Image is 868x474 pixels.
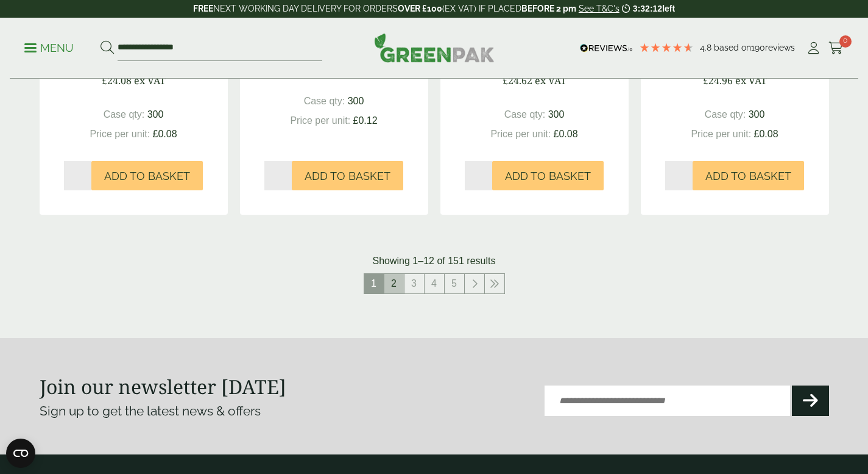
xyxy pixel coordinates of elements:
[147,109,164,120] span: 300
[554,129,578,139] span: £0.08
[828,42,844,54] i: Cart
[504,109,546,120] span: Case qty:
[754,129,778,139] span: £0.08
[373,254,496,268] p: Showing 1–12 of 151 results
[703,74,733,87] span: £24.96
[751,43,765,52] span: 190
[735,74,767,87] span: ex VAT
[691,129,751,139] span: Price per unit:
[305,170,390,183] span: Add to Basket
[503,74,532,87] span: £24.62
[633,4,662,13] span: 3:32:12
[104,109,145,120] span: Case qty:
[806,42,821,54] i: My Account
[153,129,177,139] span: £0.08
[348,96,364,106] span: 300
[134,74,166,87] span: ex VAT
[290,115,350,126] span: Price per unit:
[6,439,35,468] button: Open CMP widget
[705,170,791,183] span: Add to Basket
[490,129,551,139] span: Price per unit:
[828,39,844,57] a: 0
[548,109,565,120] span: 300
[425,274,444,293] a: 4
[40,373,286,400] strong: Join our newsletter [DATE]
[353,115,378,126] span: £0.12
[364,274,384,293] span: 1
[102,74,132,87] span: £24.08
[693,161,804,190] button: Add to Basket
[374,33,495,62] img: GreenPak Supplies
[749,109,765,120] span: 300
[705,109,746,120] span: Case qty:
[40,401,395,421] p: Sign up to get the latest news & offers
[445,274,464,293] a: 5
[714,43,751,52] span: Based on
[304,96,345,106] span: Case qty:
[24,41,74,56] p: Menu
[24,41,74,53] a: Menu
[384,274,404,293] a: 2
[91,161,203,190] button: Add to Basket
[580,44,633,52] img: REVIEWS.io
[535,74,566,87] span: ex VAT
[662,4,675,13] span: left
[404,274,424,293] a: 3
[398,4,442,13] strong: OVER £100
[839,35,852,48] span: 0
[104,170,190,183] span: Add to Basket
[700,43,714,52] span: 4.8
[765,43,795,52] span: reviews
[505,170,591,183] span: Add to Basket
[292,161,403,190] button: Add to Basket
[193,4,213,13] strong: FREE
[639,42,694,53] div: 4.79 Stars
[492,161,604,190] button: Add to Basket
[579,4,619,13] a: See T&C's
[521,4,576,13] strong: BEFORE 2 pm
[90,129,150,139] span: Price per unit:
